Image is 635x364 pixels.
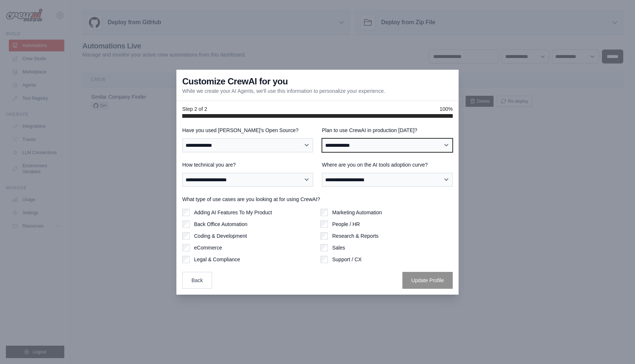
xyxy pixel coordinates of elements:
label: Coding & Development [194,232,247,240]
label: eCommerce [194,244,222,251]
label: Support / CX [332,256,362,263]
label: Sales [332,244,345,251]
button: Update Profile [402,272,453,289]
label: Plan to use CrewAI in production [DATE]? [322,127,453,134]
label: Where are you on the AI tools adoption curve? [322,161,453,168]
label: Adding AI Features To My Product [194,209,272,216]
label: Research & Reports [332,232,379,240]
label: Legal & Compliance [194,256,240,263]
label: People / HR [332,221,360,228]
h3: Customize CrewAI for you [182,76,288,87]
span: Step 2 of 2 [182,105,207,113]
button: Back [182,272,212,289]
p: While we create your AI Agents, we'll use this information to personalize your experience. [182,87,385,95]
label: What type of use cases are you looking at for using CrewAI? [182,196,453,203]
span: 100% [440,105,453,113]
label: Have you used [PERSON_NAME]'s Open Source? [182,127,313,134]
label: Marketing Automation [332,209,382,216]
label: How technical you are? [182,161,313,168]
label: Back Office Automation [194,221,247,228]
iframe: Chat Widget [598,329,635,364]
